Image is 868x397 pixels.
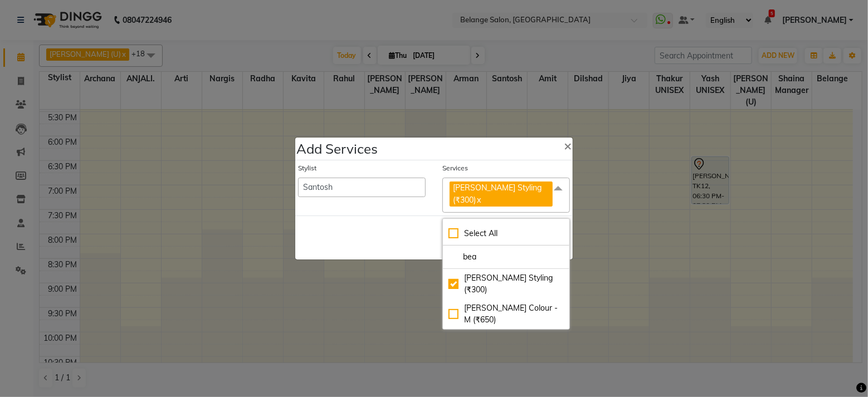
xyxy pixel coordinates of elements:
div: [PERSON_NAME] Colour -M (₹650) [448,302,564,326]
span: [PERSON_NAME] Styling (₹300) [453,183,542,204]
label: Services [442,163,468,173]
div: [PERSON_NAME] Styling (₹300) [448,272,564,296]
a: x [476,195,481,205]
button: Close [555,130,581,161]
label: Stylist [298,163,316,173]
input: multiselect-search [448,251,564,263]
span: × [564,137,572,154]
div: Select All [448,228,564,239]
h4: Add Services [296,139,378,159]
